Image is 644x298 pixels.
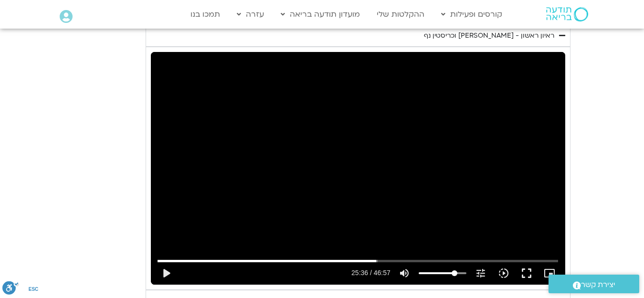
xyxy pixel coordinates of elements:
[549,275,639,293] a: יצירת קשר
[232,5,269,23] a: עזרה
[424,30,554,41] div: ראיון ראשון - [PERSON_NAME] וכריסטין נף
[546,7,588,21] img: תודעה בריאה
[581,278,615,291] span: יצירת קשר
[372,5,429,23] a: ההקלטות שלי
[186,5,225,23] a: תמכו בנו
[146,25,570,47] summary: ראיון ראשון - [PERSON_NAME] וכריסטין נף
[436,5,507,23] a: קורסים ופעילות
[276,5,365,23] a: מועדון תודעה בריאה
